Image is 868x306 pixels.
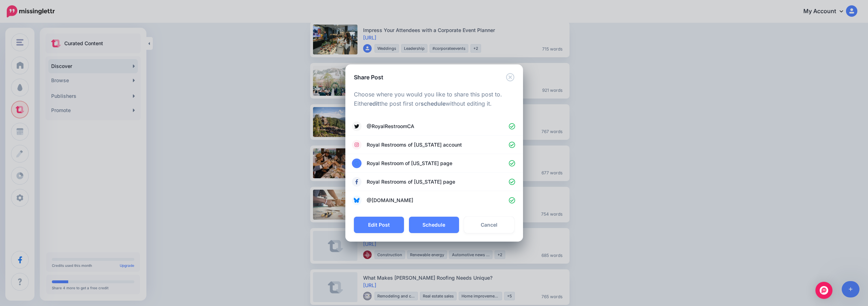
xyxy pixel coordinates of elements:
[367,196,509,205] span: @[DOMAIN_NAME]
[367,178,509,186] span: Royal Restrooms of [US_STATE] page
[352,177,516,187] a: Royal Restrooms of [US_STATE] page
[367,159,509,168] span: Royal Restroom of [US_STATE] page
[352,195,516,205] a: @[DOMAIN_NAME]
[409,217,459,233] button: Schedule
[369,100,379,107] b: edit
[367,141,509,149] span: Royal Restrooms of [US_STATE] account
[421,100,446,107] b: schedule
[352,121,516,131] a: @RoyalRestroomCA
[464,217,514,233] a: Cancel
[506,73,514,82] button: Close
[352,140,516,150] a: Royal Restrooms of [US_STATE] account
[354,90,514,109] p: Choose where you would you like to share this post to. Either the post first or without editing it.
[367,122,509,131] span: @RoyalRestroomCA
[354,217,404,233] button: Edit Post
[352,158,516,168] a: Royal Restroom of [US_STATE] page
[815,282,832,299] div: Open Intercom Messenger
[354,73,383,81] h5: Share Post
